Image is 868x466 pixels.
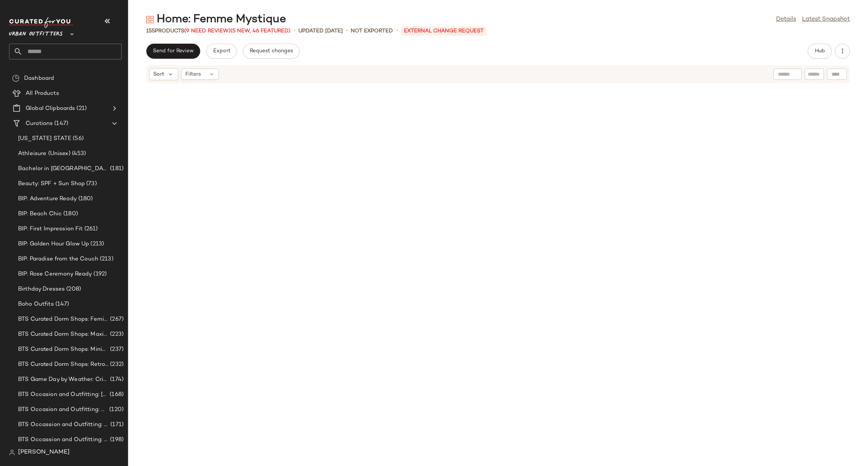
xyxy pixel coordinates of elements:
span: BTS Occasion and Outfitting: Homecoming Dresses [18,405,108,414]
span: Birthday Dresses [18,285,65,294]
span: BTS Occassion and Outfitting: First Day Fits [18,436,108,444]
span: (147) [54,300,69,309]
span: Hub [815,48,825,54]
span: (180) [62,210,78,218]
span: BTS Occassion and Outfitting: Campus Lounge [18,420,109,429]
span: (223) [108,330,124,339]
span: Filters [185,70,201,78]
span: (180) [77,195,93,203]
span: (120) [108,405,124,414]
button: Hub [808,44,832,59]
button: Export [206,44,237,59]
div: Home: Femme Mystique [146,12,286,27]
span: (21) [75,104,87,113]
img: svg%3e [12,75,20,82]
span: Export [212,48,230,54]
span: (198) [108,436,124,444]
span: • [346,26,348,35]
span: All Products [26,89,59,98]
span: Boho Outfits [18,300,54,309]
span: (453) [70,149,86,158]
span: BIP: Paradise from the Couch [18,255,98,263]
span: BIP: Adventure Ready [18,195,77,203]
span: BIP: Golden Hour Glow Up [18,240,89,248]
span: Curations [26,119,53,128]
span: BTS Curated Dorm Shops: Retro+ Boho [18,360,108,369]
span: (237) [108,345,124,354]
span: BTS Curated Dorm Shops: Maximalist [18,330,108,339]
button: Send for Review [146,44,200,59]
button: Request changes [243,44,300,59]
span: 155 [146,28,155,34]
span: Send for Review [153,48,194,54]
a: Latest Snapshot [802,15,850,24]
span: [PERSON_NAME] [18,448,70,457]
span: (73) [85,180,97,188]
span: (208) [65,285,81,294]
span: (213) [89,240,104,248]
span: • [293,26,295,35]
span: (171) [109,420,124,429]
div: Products [146,27,290,35]
span: BTS Curated Dorm Shops: Feminine [18,315,108,324]
span: (147) [53,119,68,128]
span: (181) [108,164,124,173]
span: BIP: First Impression Fit [18,225,83,233]
span: (267) [108,315,124,324]
span: Sort [153,70,164,78]
span: BTS Curated Dorm Shops: Minimalist [18,345,108,354]
p: External Change Request [401,26,487,36]
img: svg%3e [146,16,154,23]
span: (5 New, 46 Featured) [231,28,290,34]
span: Global Clipboards [26,104,75,113]
p: Not Exported [351,27,393,35]
span: Bachelor in [GEOGRAPHIC_DATA]: LP [18,164,108,173]
span: (213) [98,255,113,263]
span: (174) [108,375,124,384]
span: Request changes [249,48,293,54]
span: (168) [108,390,124,399]
span: Beauty: SPF + Sun Shop [18,180,85,188]
span: (192) [92,270,107,279]
span: Athleisure (Unisex) [18,149,70,158]
a: Details [776,15,796,24]
span: (232) [108,360,124,369]
span: Urban Outfitters [9,26,63,39]
span: BTS Game Day by Weather: Crisp & Cozy [18,375,108,384]
span: BIP: Rose Ceremony Ready [18,270,92,279]
img: svg%3e [9,449,15,455]
span: Dashboard [24,74,54,83]
span: BTS Occasion and Outfitting: [PERSON_NAME] to Party [18,390,108,399]
p: updated [DATE] [298,27,343,35]
span: • [396,26,398,35]
span: (9 Need Review) [184,28,231,34]
span: (56) [71,134,84,143]
img: cfy_white_logo.C9jOOHJF.svg [9,17,73,28]
span: (261) [83,225,98,233]
span: [US_STATE] STATE [18,134,71,143]
span: BIP: Beach Chic [18,210,62,218]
